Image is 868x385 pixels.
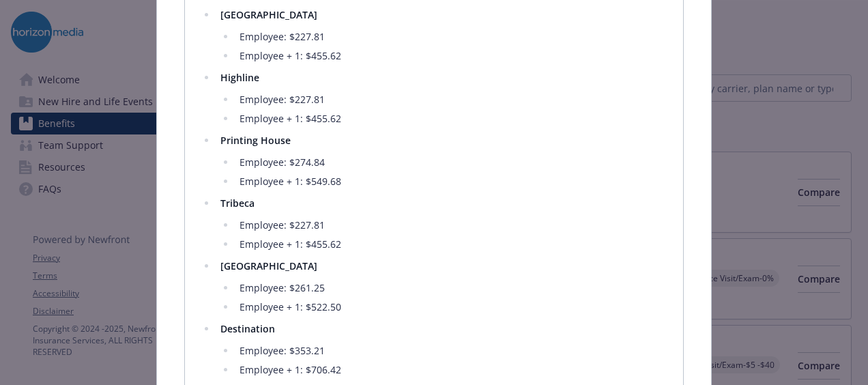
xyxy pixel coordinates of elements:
[220,197,255,210] strong: Tribeca
[235,111,667,127] li: Employee + 1: $455.62
[235,362,667,378] li: Employee + 1: $706.42
[235,217,667,233] li: Employee: $227.81
[235,280,667,296] li: Employee: $261.25
[235,48,667,64] li: Employee + 1: $455.62
[235,299,667,315] li: Employee + 1: $522.50
[235,343,667,359] li: Employee: $353.21
[220,322,275,335] strong: Destination
[220,134,291,147] strong: Printing House
[235,91,667,108] li: Employee: $227.81
[220,71,259,84] strong: Highline
[235,29,667,45] li: Employee: $227.81
[235,236,667,253] li: Employee + 1: $455.62
[235,154,667,171] li: Employee: $274.84
[220,8,317,21] strong: [GEOGRAPHIC_DATA]
[220,259,317,272] strong: [GEOGRAPHIC_DATA]
[235,173,667,190] li: Employee + 1: $549.68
